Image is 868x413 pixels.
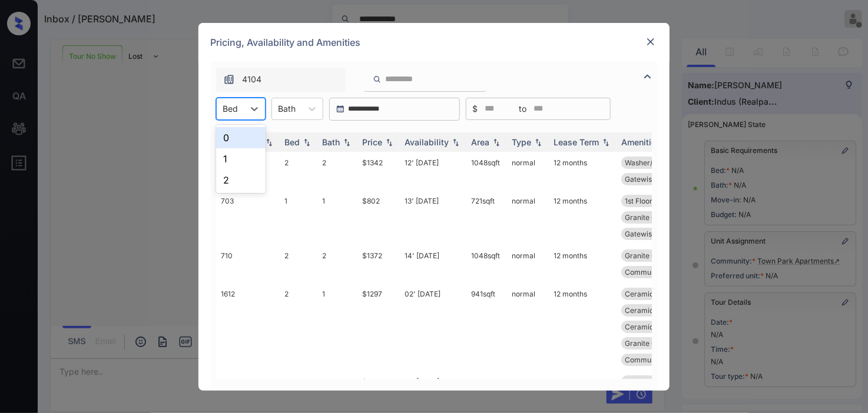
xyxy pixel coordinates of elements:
div: Pricing, Availability and Amenities [198,23,670,62]
td: 941 sqft [466,283,507,371]
div: Bed [284,137,300,147]
td: 12 months [549,371,617,409]
td: normal [507,190,549,245]
img: sorting [341,138,353,146]
img: sorting [263,138,275,146]
div: 0 [216,127,266,148]
span: to [519,102,526,115]
div: Lease Term [554,137,599,147]
td: 309 [216,371,280,409]
td: 12 months [549,245,617,283]
div: Availability [405,137,449,147]
img: sorting [491,138,502,146]
div: Bath [322,137,340,147]
span: 1st Floor [625,196,652,205]
td: 14' [DATE] [400,371,466,409]
td: 2 [280,152,317,190]
td: 2 [317,152,357,190]
td: 703 [216,190,280,245]
td: 1 [317,190,357,245]
span: Community Fee [625,268,678,277]
td: 1048 sqft [466,245,507,283]
img: sorting [532,138,544,146]
img: sorting [600,138,612,146]
img: sorting [301,138,313,146]
td: 12' [DATE] [400,152,466,190]
td: 12 months [549,283,617,371]
img: close [645,36,657,48]
span: Community Fee [625,355,678,364]
td: $1297 [357,283,400,371]
td: 721 sqft [466,190,507,245]
td: 13' [DATE] [400,190,466,245]
td: normal [507,245,549,283]
div: Price [362,137,382,147]
div: 2 [216,169,266,191]
span: $ [472,102,478,115]
td: 842 sqft [466,371,507,409]
span: Ceramic Tile Ha... [625,322,684,331]
div: Amenities [621,137,661,147]
div: Area [471,137,489,147]
td: 12 months [549,190,617,245]
span: Granite Counter... [625,213,683,222]
td: normal [507,283,549,371]
span: Gatewise [625,229,656,238]
span: Ceramic Tile Be... [625,306,684,315]
img: icon-zuma [373,74,382,85]
div: Type [512,137,531,147]
td: $802 [357,190,400,245]
td: $1372 [357,245,400,283]
span: Granite Counter... [625,339,683,348]
td: 1 [317,371,357,409]
td: normal [507,371,549,409]
td: 1 [317,283,357,371]
span: Washer/Dryer Co... [625,158,688,167]
td: 14' [DATE] [400,245,466,283]
img: sorting [383,138,395,146]
div: 1 [216,148,266,169]
td: 2 [280,283,317,371]
td: 1 [280,190,317,245]
img: icon-zuma [223,74,235,85]
img: sorting [450,138,462,146]
td: normal [507,152,549,190]
td: 2 [280,245,317,283]
td: 1 [280,371,317,409]
td: $1342 [357,152,400,190]
td: 2 [317,245,357,283]
span: 1st Floor [625,377,652,386]
td: 710 [216,245,280,283]
span: 4104 [242,73,261,86]
img: icon-zuma [641,69,655,84]
td: 12 months [549,152,617,190]
span: Gatewise [625,175,656,184]
td: $997 [357,371,400,409]
td: 1048 sqft [466,152,507,190]
td: 02' [DATE] [400,283,466,371]
span: Granite Counter... [625,251,683,260]
td: 1612 [216,283,280,371]
span: Ceramic Tile Ba... [625,289,684,298]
